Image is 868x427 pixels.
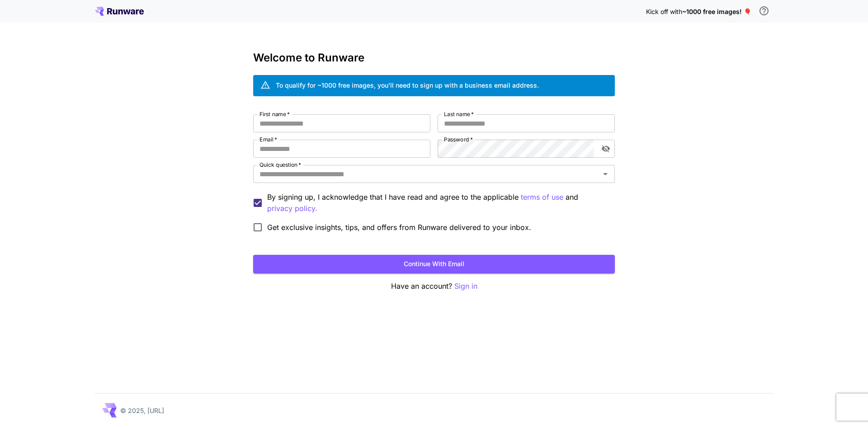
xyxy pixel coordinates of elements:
h3: Welcome to Runware [253,52,615,64]
button: Continue with email [253,255,615,273]
p: privacy policy. [267,203,317,214]
label: Quick question [259,161,301,169]
p: © 2025, [URL] [120,406,164,415]
div: To qualify for ~1000 free images, you’ll need to sign up with a business email address. [276,80,539,90]
button: By signing up, I acknowledge that I have read and agree to the applicable terms of use and [267,203,317,214]
button: By signing up, I acknowledge that I have read and agree to the applicable and privacy policy. [521,192,563,203]
button: toggle password visibility [598,141,614,157]
label: Password [444,136,473,143]
span: ~1000 free images! 🎈 [682,8,751,15]
button: Open [599,168,612,180]
label: Email [259,136,277,143]
p: terms of use [521,192,563,203]
span: Get exclusive insights, tips, and offers from Runware delivered to your inbox. [267,222,531,233]
p: Have an account? [253,281,615,292]
label: Last name [444,110,474,118]
span: Kick off with [646,8,682,15]
button: Sign in [454,281,477,292]
button: In order to qualify for free credit, you need to sign up with a business email address and click ... [755,2,773,20]
label: First name [259,110,290,118]
p: By signing up, I acknowledge that I have read and agree to the applicable and [267,192,608,214]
